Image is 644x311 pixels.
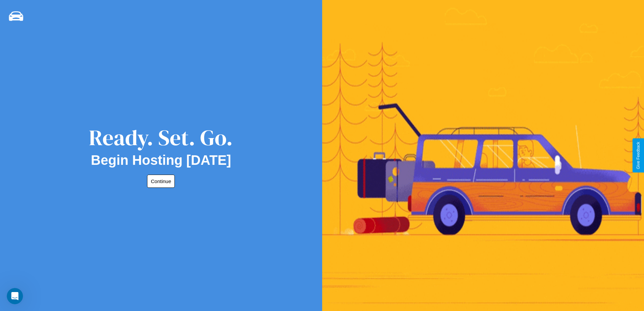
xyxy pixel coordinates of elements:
h2: Begin Hosting [DATE] [91,153,231,168]
div: Ready. Set. Go. [89,123,233,153]
div: Give Feedback [636,142,641,169]
iframe: Intercom live chat [7,288,23,304]
button: Continue [147,175,175,188]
